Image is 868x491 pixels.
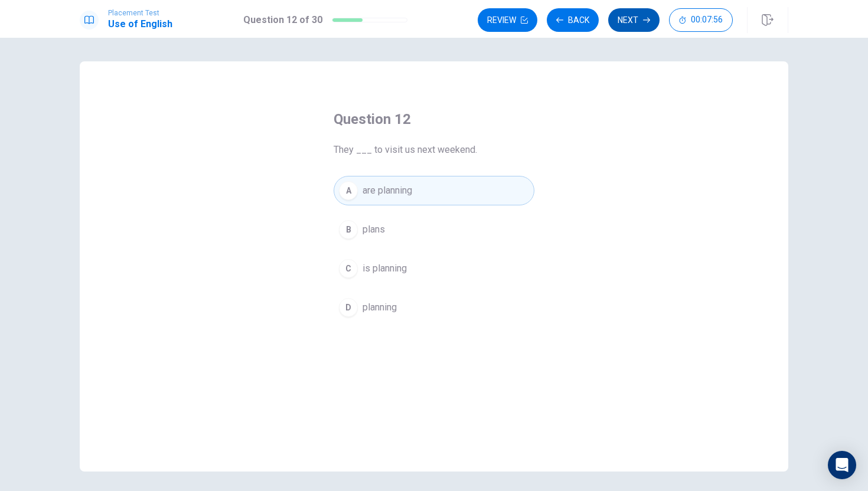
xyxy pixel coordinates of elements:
span: are planning [363,184,412,198]
span: They ___ to visit us next weekend. [334,143,534,157]
button: 00:07:56 [669,8,733,32]
button: Cis planning [334,254,534,283]
h4: Question 12 [334,110,534,129]
button: Back [547,8,599,32]
div: A [339,181,358,200]
span: planning [363,300,397,315]
span: Placement Test [108,9,172,17]
button: Review [478,8,537,32]
div: D [339,298,358,317]
h1: Question 12 of 30 [243,13,322,27]
div: C [339,259,358,278]
h1: Use of English [108,17,172,31]
button: Dplanning [334,293,534,322]
button: Aare planning [334,176,534,205]
div: Open Intercom Messenger [828,451,856,479]
button: Bplans [334,215,534,244]
span: is planning [363,261,407,276]
span: plans [363,222,385,237]
div: B [339,220,358,239]
span: 00:07:56 [691,15,723,25]
button: Next [608,8,660,32]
